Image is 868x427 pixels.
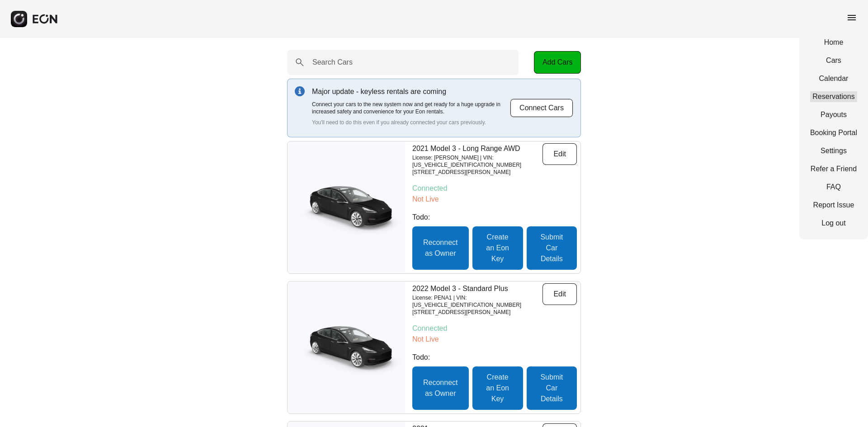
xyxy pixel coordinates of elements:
button: Edit [542,143,577,165]
a: Payouts [810,109,857,120]
p: You'll need to do this even if you already connected your cars previously. [312,119,510,126]
p: Major update - keyless rentals are coming [312,86,510,97]
img: info [295,86,305,96]
a: Booking Portal [810,127,857,138]
a: Reservations [810,91,857,102]
a: Settings [810,145,857,156]
button: Submit Car Details [527,366,577,410]
button: Edit [542,283,577,305]
p: Connect your cars to the new system now and get ready for a huge upgrade in increased safety and ... [312,101,510,115]
button: Create an Eon Key [472,366,523,410]
p: License: [PERSON_NAME] | VIN: [US_VEHICLE_IDENTIFICATION_NUMBER] [412,154,542,169]
a: Calendar [810,73,857,84]
button: Reconnect as Owner [412,226,469,270]
p: Not Live [412,334,577,345]
p: Connected [412,323,577,334]
label: Search Cars [312,57,353,68]
p: Todo: [412,212,577,223]
a: FAQ [810,182,857,192]
span: menu [846,12,857,23]
p: Connected [412,183,577,194]
p: Todo: [412,352,577,363]
a: Report Issue [810,200,857,211]
p: 2021 Model 3 - Long Range AWD [412,143,542,154]
button: Reconnect as Owner [412,366,469,410]
p: [STREET_ADDRESS][PERSON_NAME] [412,309,542,316]
img: car [288,318,405,377]
img: car [288,178,405,237]
a: Refer a Friend [810,164,857,174]
a: Log out [810,218,857,229]
button: Submit Car Details [527,226,577,270]
button: Connect Cars [510,99,573,117]
p: 2022 Model 3 - Standard Plus [412,283,542,294]
p: Not Live [412,194,577,205]
a: Home [810,37,857,48]
a: Cars [810,55,857,66]
button: Add Cars [534,51,581,74]
p: [STREET_ADDRESS][PERSON_NAME] [412,169,542,176]
p: License: PENA1 | VIN: [US_VEHICLE_IDENTIFICATION_NUMBER] [412,294,542,309]
button: Create an Eon Key [472,226,523,270]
